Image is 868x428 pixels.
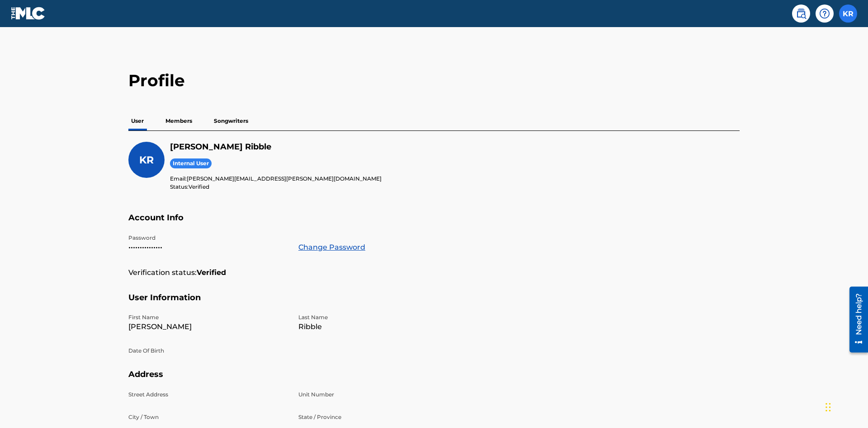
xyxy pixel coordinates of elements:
p: Verification status: [128,267,197,278]
p: Unit Number [298,391,458,399]
p: City / Town [128,413,288,421]
p: Songwriters [211,112,251,130]
p: User [128,112,146,130]
iframe: Chat Widget [823,385,868,428]
span: [PERSON_NAME][EMAIL_ADDRESS][PERSON_NAME][DOMAIN_NAME] [187,175,382,182]
p: Email: [170,175,382,183]
div: User Menu [839,5,857,23]
span: KR [139,154,154,166]
span: Internal User [170,158,212,169]
p: Password [128,234,288,242]
img: MLC Logo [11,7,46,20]
img: help [819,8,830,19]
div: Drag [826,394,831,421]
p: Street Address [128,391,288,399]
h5: User Information [128,293,740,314]
p: Date Of Birth [128,347,288,355]
p: Status: [170,183,382,191]
h5: Address [128,369,740,391]
p: Members [163,112,195,130]
h5: Account Info [128,213,740,234]
h5: Krystal Ribble [170,142,382,152]
p: First Name [128,313,288,321]
iframe: Resource Center [843,283,868,357]
p: State / Province [298,413,458,421]
p: [PERSON_NAME] [128,321,288,332]
strong: Verified [197,267,226,278]
img: search [796,8,807,19]
p: Ribble [298,321,458,332]
span: Verified [189,183,209,190]
div: Help [816,5,834,23]
h2: Profile [128,70,740,91]
a: Public Search [792,5,810,23]
p: ••••••••••••••• [128,242,288,253]
p: Last Name [298,313,458,321]
a: Change Password [298,242,365,253]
